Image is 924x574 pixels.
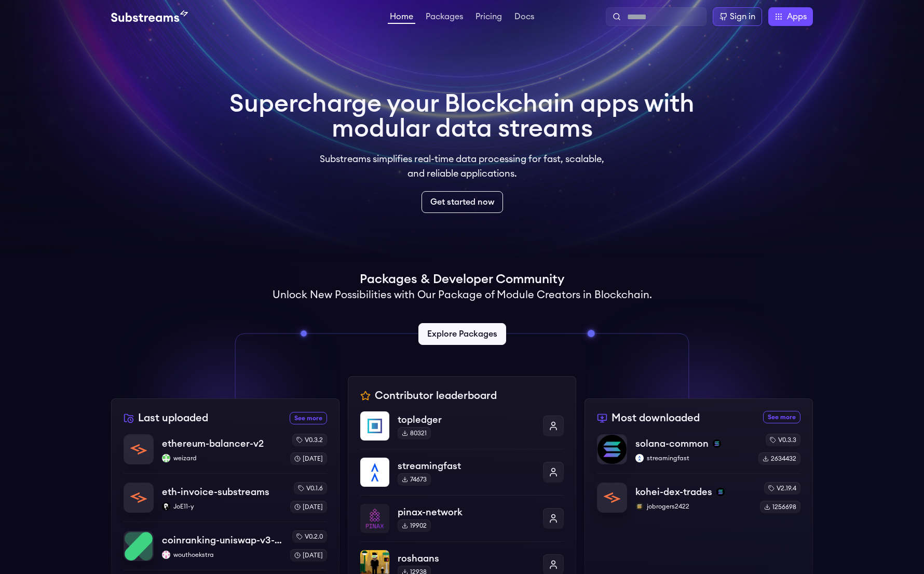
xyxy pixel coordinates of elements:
a: Get started now [422,191,503,213]
div: [DATE] [290,549,327,562]
div: 80321 [398,427,431,439]
img: solana [716,488,725,496]
div: v2.19.4 [764,482,800,495]
img: solana [713,439,721,448]
div: v0.3.3 [766,434,800,446]
img: coinranking-uniswap-v3-forks [124,531,153,560]
a: ethereum-balancer-v2ethereum-balancer-v2weizardweizardv0.3.2[DATE] [124,434,327,473]
div: 74673 [398,473,431,486]
a: Explore Packages [418,323,506,345]
p: wouthoekstra [162,551,282,559]
p: JoE11-y [162,502,282,511]
img: topledger [360,411,389,440]
div: v0.2.0 [292,530,327,543]
p: eth-invoice-substreams [162,485,269,499]
img: jobrogers2422 [635,502,644,511]
img: streamingfast [360,458,389,487]
a: solana-commonsolana-commonsolanastreamingfaststreamingfastv0.3.32634432 [597,434,800,473]
img: ethereum-balancer-v2 [124,435,153,464]
p: solana-common [635,436,709,451]
a: Home [388,12,415,24]
a: streamingfaststreamingfast74673 [360,449,564,495]
p: Substreams simplifies real-time data processing for fast, scalable, and reliable applications. [312,152,612,181]
a: Packages [424,12,465,23]
div: [DATE] [290,501,327,513]
a: pinax-networkpinax-network19902 [360,495,564,541]
h2: Unlock New Possibilities with Our Package of Module Creators in Blockchain. [273,288,652,302]
p: streamingfast [635,454,750,462]
a: Docs [512,12,536,23]
p: coinranking-uniswap-v3-forks [162,533,282,548]
p: kohei-dex-trades [635,485,712,499]
img: kohei-dex-trades [597,483,627,512]
p: pinax-network [398,505,535,519]
p: ethereum-balancer-v2 [162,436,264,451]
p: streamingfast [398,459,535,473]
p: jobrogers2422 [635,502,752,511]
div: v0.3.2 [292,434,327,446]
img: JoE11-y [162,502,170,511]
div: 19902 [398,519,431,532]
a: Pricing [473,12,504,23]
a: topledgertopledger80321 [360,411,564,449]
div: 1256698 [760,501,800,513]
div: 2634432 [758,452,800,465]
img: streamingfast [635,454,644,462]
span: Apps [787,10,807,23]
a: See more most downloaded packages [763,411,800,423]
a: kohei-dex-tradeskohei-dex-tradessolanajobrogers2422jobrogers2422v2.19.41256698 [597,473,800,513]
h1: Supercharge your Blockchain apps with modular data streams [229,91,695,141]
a: See more recently uploaded packages [290,412,327,424]
img: wouthoekstra [162,551,170,559]
h1: Packages & Developer Community [360,271,564,288]
img: weizard [162,454,170,462]
p: roshaans [398,551,535,566]
a: Sign in [713,7,762,26]
p: weizard [162,454,282,462]
div: Sign in [730,10,755,23]
img: pinax-network [360,504,389,533]
div: [DATE] [290,452,327,465]
p: topledger [398,412,535,427]
img: Substream's logo [111,10,188,23]
a: eth-invoice-substreamseth-invoice-substreamsJoE11-yJoE11-yv0.1.6[DATE] [124,473,327,522]
a: coinranking-uniswap-v3-forkscoinranking-uniswap-v3-forkswouthoekstrawouthoekstrav0.2.0[DATE] [124,522,327,570]
img: solana-common [597,435,627,464]
div: v0.1.6 [294,482,327,495]
img: eth-invoice-substreams [124,483,153,512]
